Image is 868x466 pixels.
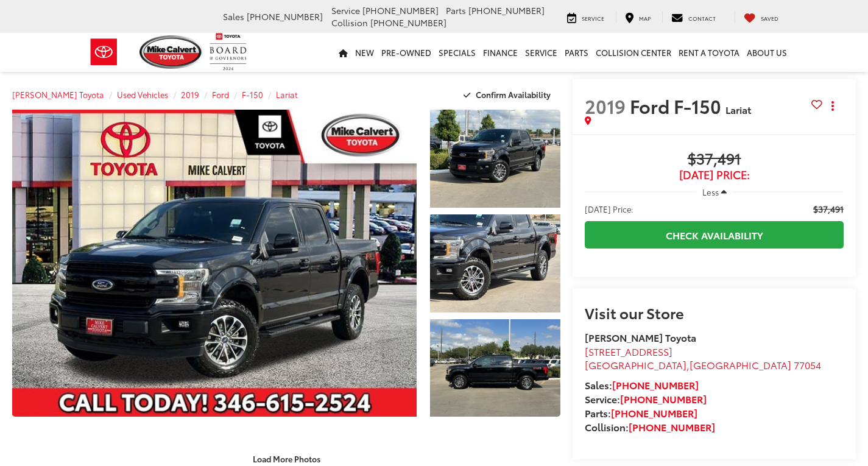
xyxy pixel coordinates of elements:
a: Service [521,33,561,72]
span: Parts [446,4,466,16]
img: 2019 Ford F-150 Lariat [8,108,420,418]
a: Expand Photo 0 [12,110,417,417]
span: , [585,358,821,372]
span: Less [702,186,719,197]
span: [PHONE_NUMBER] [468,4,545,16]
strong: Service: [585,392,707,406]
strong: Parts: [585,406,697,420]
a: [STREET_ADDRESS] [GEOGRAPHIC_DATA],[GEOGRAPHIC_DATA] 77054 [585,344,821,372]
a: New [351,33,378,72]
strong: Collision: [585,420,715,434]
strong: Sales: [585,378,699,392]
a: [PERSON_NAME] Toyota [12,89,104,100]
span: Service [331,4,360,16]
span: $37,491 [813,203,844,215]
a: Map [616,11,660,23]
button: Actions [822,95,844,116]
span: Contact [688,14,716,22]
img: 2019 Ford F-150 Lariat [428,213,562,314]
a: Expand Photo 3 [430,319,560,417]
a: Service [558,11,613,23]
span: [GEOGRAPHIC_DATA] [690,358,791,372]
span: [PHONE_NUMBER] [362,4,439,16]
img: Toyota [81,32,127,72]
span: dropdown dots [831,101,834,111]
span: Confirm Availability [476,89,551,100]
strong: [PERSON_NAME] Toyota [585,330,696,344]
a: Contact [662,11,725,23]
a: Finance [479,33,521,72]
span: Map [639,14,651,22]
img: Mike Calvert Toyota [139,35,204,69]
a: Check Availability [585,221,844,249]
a: Expand Photo 1 [430,110,560,208]
span: Sales [223,10,244,23]
a: [PHONE_NUMBER] [612,378,699,392]
span: [PHONE_NUMBER] [370,16,446,29]
img: 2019 Ford F-150 Lariat [428,318,562,418]
a: Expand Photo 2 [430,214,560,312]
a: Rent a Toyota [675,33,743,72]
a: Ford [212,89,229,100]
span: [PHONE_NUMBER] [247,10,323,23]
a: Used Vehicles [117,89,168,100]
span: [STREET_ADDRESS] [585,344,672,358]
span: 77054 [794,358,821,372]
a: Parts [561,33,592,72]
span: Lariat [725,102,751,116]
a: Lariat [276,89,298,100]
a: Collision Center [592,33,675,72]
span: 2019 [585,93,626,119]
button: Confirm Availability [457,84,561,105]
a: My Saved Vehicles [735,11,788,23]
img: 2019 Ford F-150 Lariat [428,108,562,209]
a: F-150 [242,89,263,100]
span: Service [582,14,604,22]
a: Specials [435,33,479,72]
span: Saved [761,14,778,22]
span: [DATE] Price: [585,203,633,215]
a: 2019 [181,89,199,100]
a: Home [335,33,351,72]
span: Collision [331,16,368,29]
a: [PHONE_NUMBER] [620,392,707,406]
h2: Visit our Store [585,305,844,320]
span: [DATE] Price: [585,169,844,181]
a: Pre-Owned [378,33,435,72]
a: About Us [743,33,791,72]
span: Ford F-150 [630,93,725,119]
a: [PHONE_NUMBER] [629,420,715,434]
a: [PHONE_NUMBER] [611,406,697,420]
span: [GEOGRAPHIC_DATA] [585,358,686,372]
span: $37,491 [585,150,844,169]
button: Less [696,181,733,203]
